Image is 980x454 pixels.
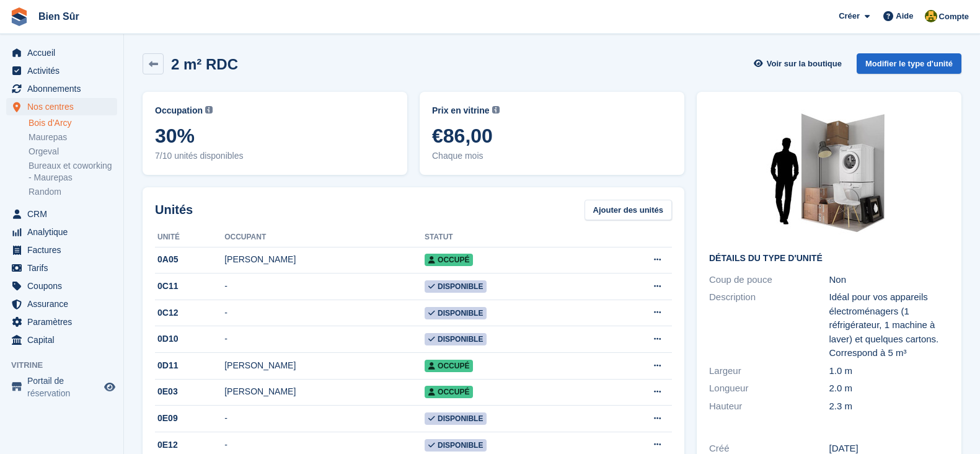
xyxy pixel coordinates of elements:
span: Accueil [27,44,102,61]
div: 0C11 [155,280,224,293]
div: 1.0 m [829,364,950,378]
div: Longueur [709,381,829,396]
span: Disponible [425,307,487,319]
div: Hauteur [709,399,829,414]
div: [PERSON_NAME] [224,385,425,398]
a: Voir sur la boutique [753,53,847,74]
h2: Unités [155,200,193,219]
a: Orgeval [29,146,117,158]
td: - [224,300,425,326]
h2: Détails du type d'unité [709,254,949,264]
a: Bois d'Arcy [29,117,117,129]
span: Prix en vitrine [432,104,490,117]
div: Description [709,290,829,360]
span: Disponible [425,333,487,345]
a: menu [6,223,117,241]
span: Occupé [425,386,473,398]
span: Nos centres [27,98,102,115]
a: menu [6,205,117,223]
span: €86,00 [432,125,672,147]
a: menu [6,44,117,61]
span: CRM [27,205,102,223]
a: Maurepas [29,131,117,143]
img: icon-info-grey-7440780725fd019a000dd9b08b2336e03edf1995a4989e88bcd33f0948082b44.svg [492,106,500,113]
a: menu [6,62,117,79]
td: - [224,274,425,300]
span: Factures [27,241,102,259]
a: menu [6,241,117,259]
td: - [224,326,425,353]
th: Occupant [224,228,425,247]
span: Portail de réservation [27,375,102,399]
span: Disponible [425,280,487,293]
span: Assurance [27,295,102,313]
span: Vitrine [11,359,123,372]
a: Random [29,186,117,198]
span: Occupé [425,254,473,266]
span: Aide [896,10,913,22]
img: Fatima Kelaaoui [925,10,937,22]
span: Paramètres [27,313,102,331]
a: Boutique d'aperçu [102,380,117,394]
span: 7/10 unités disponibles [155,149,395,162]
a: Bureaux et coworking - Maurepas [29,160,117,184]
h2: 2 m² RDC [171,56,238,73]
div: [PERSON_NAME] [224,253,425,266]
a: Bien Sûr [33,6,84,27]
div: Idéal pour vos appareils électroménagers (1 réfrigérateur, 1 machine à laver) et quelques cartons... [829,290,950,360]
a: menu [6,313,117,331]
a: menu [6,295,117,313]
span: 30% [155,125,395,147]
div: 0E09 [155,412,224,425]
a: menu [6,331,117,349]
span: Activités [27,62,102,79]
a: menu [6,98,117,115]
img: stora-icon-8386f47178a22dfd0bd8f6a31ec36ba5ce8667c1dd55bd0f319d3a0aa187defe.svg [10,7,29,26]
td: - [224,406,425,432]
div: 0C12 [155,306,224,319]
div: 0D11 [155,359,224,372]
span: Chaque mois [432,149,672,162]
span: Disponible [425,412,487,425]
div: 2.0 m [829,381,950,396]
span: Abonnements [27,80,102,97]
a: Modifier le type d'unité [857,53,961,74]
div: Coup de pouce [709,273,829,287]
div: 0A05 [155,253,224,266]
div: 0E03 [155,385,224,398]
span: Tarifs [27,259,102,277]
div: Largeur [709,364,829,378]
a: menu [6,375,117,399]
span: Capital [27,331,102,349]
span: Voir sur la boutique [767,58,842,70]
div: 0E12 [155,438,224,452]
div: Non [829,273,950,287]
div: [PERSON_NAME] [224,359,425,372]
img: icon-info-grey-7440780725fd019a000dd9b08b2336e03edf1995a4989e88bcd33f0948082b44.svg [205,106,213,113]
a: menu [6,259,117,277]
div: 0D10 [155,332,224,345]
div: 2.3 m [829,399,950,414]
img: box-2m2.jpg [736,104,922,244]
a: menu [6,80,117,97]
th: Unité [155,228,224,247]
span: Compte [939,11,969,23]
a: Ajouter des unités [585,200,672,220]
span: Disponible [425,439,487,452]
span: Occupation [155,104,203,117]
span: Analytique [27,223,102,241]
span: Coupons [27,277,102,295]
span: Créer [839,10,860,22]
span: Occupé [425,360,473,372]
a: menu [6,277,117,295]
th: Statut [425,228,599,247]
